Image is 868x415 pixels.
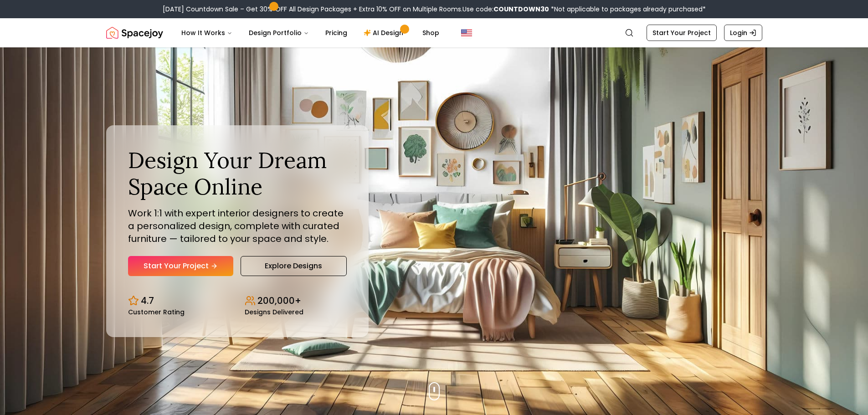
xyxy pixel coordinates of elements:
[141,294,154,307] p: 4.7
[415,24,447,42] a: Shop
[163,5,706,14] div: [DATE] Countdown Sale – Get 30% OFF All Design Packages + Extra 10% OFF on Multiple Rooms.
[128,207,347,245] p: Work 1:1 with expert interior designers to create a personalized design, complete with curated fu...
[549,5,706,14] span: *Not applicable to packages already purchased*
[493,5,549,14] b: COUNTDOWN30
[318,24,354,42] a: Pricing
[174,24,240,42] button: How It Works
[128,147,347,200] h1: Design Your Dream Space Online
[128,309,185,315] small: Customer Rating
[647,25,717,41] a: Start Your Project
[106,18,762,47] nav: Global
[257,294,301,307] p: 200,000+
[462,5,549,14] span: Use code:
[724,25,762,41] a: Login
[241,256,347,276] a: Explore Designs
[128,256,233,276] a: Start Your Project
[174,24,447,42] nav: Main
[245,309,303,315] small: Designs Delivered
[241,24,316,42] button: Design Portfolio
[106,24,163,42] a: Spacejoy
[106,24,163,42] img: Spacejoy Logo
[461,27,472,38] img: United States
[128,287,347,315] div: Design stats
[356,24,413,42] a: AI Design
